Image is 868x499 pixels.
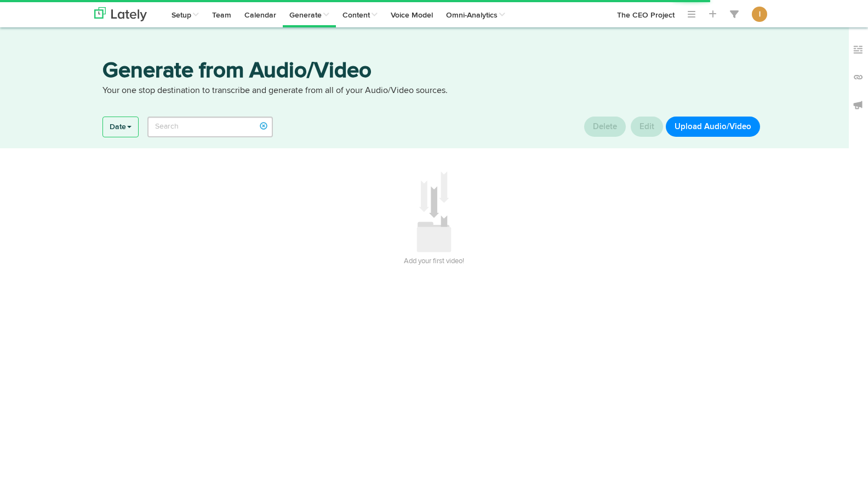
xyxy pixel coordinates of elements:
a: Date [103,117,138,137]
img: links_off.svg [853,72,864,83]
img: logo_lately_bg_light.svg [94,7,147,21]
button: Upload Audio/Video [666,117,760,137]
button: Delete [584,117,626,137]
h3: Generate from Audio/Video [102,60,766,85]
p: Your one stop destination to transcribe and generate from all of your Audio/Video sources. [102,85,766,97]
input: Search [147,117,273,137]
img: icon_add_something.svg [416,171,452,253]
h3: Add your first video! [102,253,766,270]
button: Edit [631,117,663,137]
img: keywords_off.svg [853,44,864,55]
img: announcements_off.svg [853,100,864,111]
button: l [752,7,767,22]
